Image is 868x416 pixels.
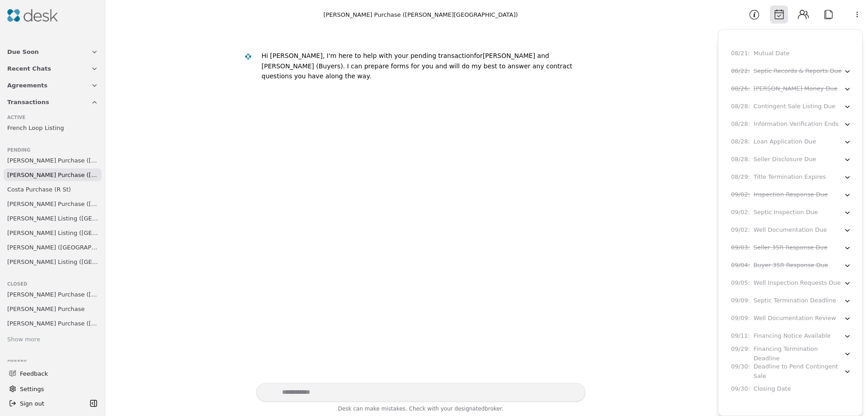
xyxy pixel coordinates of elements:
[727,63,855,80] button: 08/22:Septic Records & Reports Due
[754,225,827,235] div: Well Documentation Due
[4,365,98,382] button: Feedback
[754,155,816,164] div: Seller Disclosure Due
[727,239,855,256] button: 09/03:Seller 35R Response Due
[754,362,844,381] div: Deadline to Pend Contingent Sale
[727,98,855,115] button: 08/28:Contingent Sale Listing Due
[7,47,39,57] span: Due Soon
[727,204,855,221] button: 09/02:Septic Inspection Due
[731,155,750,164] div: 08/28 :
[754,296,836,306] div: Septic Termination Deadline
[7,228,98,238] span: [PERSON_NAME] Listing ([GEOGRAPHIC_DATA])
[7,114,98,121] div: Active
[754,49,790,58] div: Mutual Date
[727,186,855,203] button: 09/02:Inspection Response Due
[754,384,791,394] div: Closing Date
[7,81,47,90] span: Agreements
[754,208,818,217] div: Septic Inspection Due
[5,382,100,396] button: Settings
[262,52,474,59] div: Hi [PERSON_NAME], I'm here to help with your pending transaction
[731,84,750,94] div: 08/26 :
[754,314,836,323] div: Well Documentation Review
[754,120,839,129] div: Information Verification Ends
[727,310,855,327] button: 09/09:Well Documentation Review
[731,225,750,235] div: 09/02 :
[7,185,71,194] span: Costa Purchase (R St)
[727,222,855,239] button: 09/02:Well Documentation Due
[727,116,855,133] button: 08/28:Information Verification Ends
[7,170,98,180] span: [PERSON_NAME] Purchase ([PERSON_NAME][GEOGRAPHIC_DATA])
[7,97,49,107] span: Transactions
[323,10,518,19] div: [PERSON_NAME] Purchase ([PERSON_NAME][GEOGRAPHIC_DATA])
[754,84,838,94] div: [PERSON_NAME] Money Due
[2,60,104,77] button: Recent Chats
[727,292,855,309] button: 09/09:Septic Termination Deadline
[262,51,578,81] div: [PERSON_NAME] and [PERSON_NAME] (Buyers)
[727,328,855,344] button: 09/11:Financing Notice Available
[7,359,98,366] div: Offers
[7,123,64,133] span: French Loop Listing
[731,102,750,111] div: 08/28 :
[2,94,104,110] button: Transactions
[7,199,98,209] span: [PERSON_NAME] Purchase ([GEOGRAPHIC_DATA])
[754,172,826,182] div: Title Termination Expires
[754,190,828,200] div: Inspection Response Due
[7,156,98,165] span: [PERSON_NAME] Purchase ([GEOGRAPHIC_DATA])
[7,257,98,267] span: [PERSON_NAME] Listing ([GEOGRAPHIC_DATA])
[7,64,51,73] span: Recent Chats
[731,137,750,147] div: 08/28 :
[754,344,844,363] div: Financing Termination Deadline
[754,278,841,288] div: Well Inspection Requests Due
[7,281,98,288] div: Closed
[727,134,855,150] button: 08/28:Loan Application Due
[731,296,750,306] div: 09/09 :
[7,147,98,154] div: Pending
[754,331,830,341] div: Financing Notice Available
[731,261,750,270] div: 09/04 :
[256,383,585,402] textarea: Write your prompt here
[727,345,855,362] button: 09/29:Financing Termination Deadline
[731,384,750,394] div: 09/30 :
[731,331,750,341] div: 09/11 :
[2,77,104,94] button: Agreements
[754,67,842,76] div: Septic Records & Reports Due
[244,53,252,61] img: Desk
[731,120,750,129] div: 08/28 :
[5,396,87,411] button: Sign out
[727,275,855,292] button: 09/05:Well Inspection Requests Due
[731,362,750,372] div: 09/30 :
[727,363,855,380] button: 09/30:Deadline to Pend Contingent Sale
[727,81,855,97] button: 08/26:[PERSON_NAME] Money Due
[731,208,750,217] div: 09/02 :
[727,257,855,274] button: 09/04:Buyer 35R Response Due
[2,43,104,60] button: Due Soon
[7,335,40,344] div: Show more
[20,369,93,378] span: Feedback
[7,319,98,328] span: [PERSON_NAME] Purchase ([PERSON_NAME][GEOGRAPHIC_DATA][PERSON_NAME])
[20,399,44,408] span: Sign out
[731,49,750,58] div: 08/21 :
[754,261,828,270] div: Buyer 35R Response Due
[7,9,58,22] img: Desk
[727,151,855,168] button: 08/28:Seller Disclosure Due
[731,172,750,182] div: 08/29 :
[7,214,98,223] span: [PERSON_NAME] Listing ([GEOGRAPHIC_DATA])
[754,137,816,147] div: Loan Application Due
[20,384,44,394] span: Settings
[731,243,750,253] div: 09/03 :
[731,314,750,323] div: 09/09 :
[731,278,750,288] div: 09/05 :
[727,169,855,186] button: 08/29:Title Termination Expires
[454,406,485,412] span: designated
[731,67,750,76] div: 08/22 :
[7,304,85,314] span: [PERSON_NAME] Purchase
[7,243,98,252] span: [PERSON_NAME] ([GEOGRAPHIC_DATA])
[474,52,482,59] div: for
[262,62,573,80] div: . I can prepare forms for you and will do my best to answer any contract questions you have along...
[754,243,827,253] div: Seller 35R Response Due
[727,45,855,62] button: 08/21:Mutual Date
[731,190,750,200] div: 09/02 :
[256,404,585,416] div: Desk can make mistakes. Check with your broker.
[731,344,750,354] div: 09/29 :
[754,102,835,111] div: Contingent Sale Listing Due
[7,290,98,299] span: [PERSON_NAME] Purchase ([US_STATE] Rd)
